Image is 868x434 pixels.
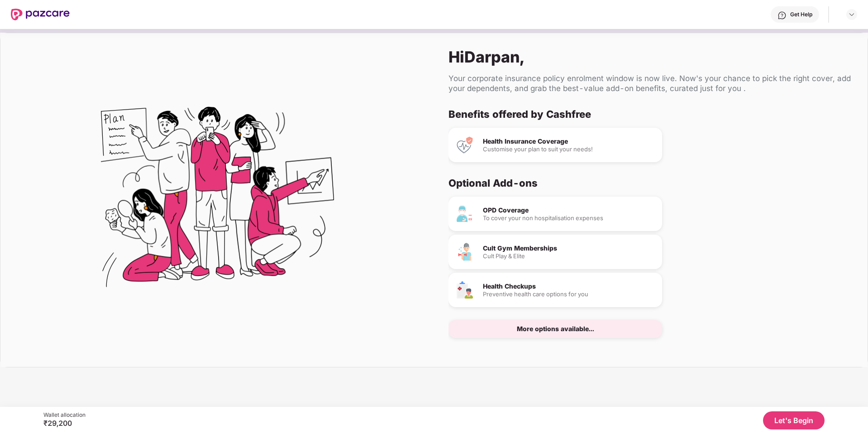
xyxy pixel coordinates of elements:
[483,283,655,289] div: Health Checkups
[483,207,655,213] div: OPD Coverage
[456,243,474,261] img: Cult Gym Memberships
[517,326,594,332] div: More options available...
[483,245,655,251] div: Cult Gym Memberships
[448,48,853,66] div: Hi Darpan ,
[483,138,655,145] div: Health Insurance Coverage
[456,281,474,299] img: Health Checkups
[483,291,655,297] div: Preventive health care options for you
[448,108,846,121] div: Benefits offered by Cashfree
[790,11,812,18] div: Get Help
[763,411,825,429] button: Let's Begin
[101,83,334,317] img: Flex Benefits Illustration
[777,11,787,20] img: svg+xml;base64,PHN2ZyBpZD0iSGVscC0zMngzMiIgeG1sbnM9Imh0dHA6Ly93d3cudzMub3JnLzIwMDAvc3ZnIiB3aWR0aD...
[448,73,853,93] div: Your corporate insurance policy enrolment window is now live. Now's your chance to pick the right...
[848,11,855,18] img: svg+xml;base64,PHN2ZyBpZD0iRHJvcGRvd24tMzJ4MzIiIHhtbG5zPSJodHRwOi8vd3d3LnczLm9yZy8yMDAwL3N2ZyIgd2...
[43,419,86,428] div: ₹29,200
[483,215,655,221] div: To cover your non hospitalisation expenses
[456,136,474,154] img: Health Insurance Coverage
[11,9,70,20] img: New Pazcare Logo
[483,146,655,152] div: Customise your plan to suit your needs!
[448,177,846,189] div: Optional Add-ons
[456,205,474,223] img: OPD Coverage
[43,411,86,419] div: Wallet allocation
[483,253,655,259] div: Cult Play & Elite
